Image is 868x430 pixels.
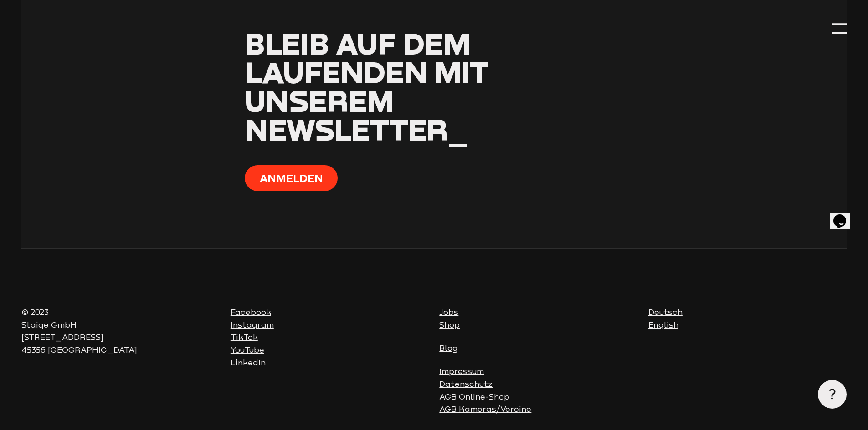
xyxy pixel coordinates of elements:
iframe: chat widget [830,202,859,229]
span: Bleib auf dem Laufenden mit unserem [245,25,489,118]
a: Instagram [231,320,274,329]
a: TikTok [231,333,258,342]
p: © 2023 Staige GmbH [STREET_ADDRESS] 45356 [GEOGRAPHIC_DATA] [21,306,220,356]
a: Deutsch [648,308,683,317]
a: AGB Online-Shop [439,392,509,401]
a: Shop [439,320,460,329]
a: Blog [439,344,458,353]
a: English [648,320,678,329]
a: Facebook [231,308,271,317]
a: Jobs [439,308,458,317]
button: Anmelden [245,165,338,191]
a: Datenschutz [439,379,493,389]
a: Impressum [439,367,484,376]
a: YouTube [231,345,264,354]
a: LinkedIn [231,358,266,367]
a: AGB Kameras/Vereine [439,405,531,414]
span: Newsletter_ [245,111,469,147]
